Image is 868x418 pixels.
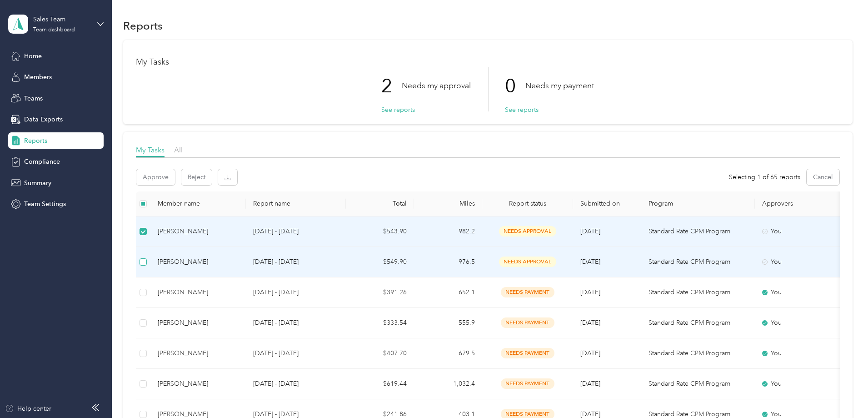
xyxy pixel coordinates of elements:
[150,191,246,217] th: Member name
[649,318,748,328] p: Standard Rate CPM Program
[641,338,755,369] td: Standard Rate CPM Program
[253,318,339,328] p: [DATE] - [DATE]
[501,287,554,297] span: needs payment
[346,338,414,369] td: $407.70
[649,379,748,389] p: Standard Rate CPM Program
[525,80,594,91] p: Needs my payment
[381,105,415,115] button: See reports
[33,15,90,24] div: Sales Team
[24,157,60,166] span: Compliance
[580,319,600,327] span: [DATE]
[24,115,63,124] span: Data Exports
[253,227,339,237] p: [DATE] - [DATE]
[158,379,239,389] div: [PERSON_NAME]
[649,348,748,358] p: Standard Rate CPM Program
[174,146,183,154] span: All
[414,277,482,308] td: 652.1
[501,378,554,389] span: needs payment
[253,348,339,358] p: [DATE] - [DATE]
[580,258,600,266] span: [DATE]
[762,318,838,328] div: You
[346,247,414,277] td: $549.90
[346,308,414,338] td: $333.54
[253,287,339,297] p: [DATE] - [DATE]
[729,172,800,182] span: Selecting 1 of 65 reports
[649,227,748,237] p: Standard Rate CPM Program
[580,227,600,235] span: [DATE]
[762,227,838,237] div: You
[253,379,339,389] p: [DATE] - [DATE]
[762,348,838,358] div: You
[580,288,600,296] span: [DATE]
[505,105,539,115] button: See reports
[501,348,554,358] span: needs payment
[5,404,51,413] button: Help center
[346,369,414,399] td: $619.44
[641,277,755,308] td: Standard Rate CPM Program
[501,317,554,328] span: needs payment
[817,367,868,418] iframe: Everlance-gr Chat Button Frame
[489,200,566,207] span: Report status
[158,257,239,267] div: [PERSON_NAME]
[580,410,600,418] span: [DATE]
[158,318,239,328] div: [PERSON_NAME]
[649,287,748,297] p: Standard Rate CPM Program
[641,191,755,217] th: Program
[402,80,471,91] p: Needs my approval
[136,169,175,185] button: Approve
[505,67,525,105] p: 0
[499,226,556,237] span: needs approval
[33,27,75,33] div: Team dashboard
[346,217,414,247] td: $543.90
[649,257,748,267] p: Standard Rate CPM Program
[346,277,414,308] td: $391.26
[421,200,475,207] div: Miles
[580,349,600,357] span: [DATE]
[762,287,838,297] div: You
[253,257,339,267] p: [DATE] - [DATE]
[762,379,838,389] div: You
[353,200,407,207] div: Total
[181,169,212,185] button: Reject
[24,72,52,82] span: Members
[246,191,346,217] th: Report name
[381,67,402,105] p: 2
[158,348,239,358] div: [PERSON_NAME]
[24,199,66,209] span: Team Settings
[414,247,482,277] td: 976.5
[24,51,42,61] span: Home
[762,257,838,267] div: You
[123,21,163,30] h1: Reports
[414,308,482,338] td: 555.9
[158,227,239,237] div: [PERSON_NAME]
[580,380,600,388] span: [DATE]
[158,287,239,297] div: [PERSON_NAME]
[414,217,482,247] td: 982.2
[136,146,165,154] span: My Tasks
[641,247,755,277] td: Standard Rate CPM Program
[641,217,755,247] td: Standard Rate CPM Program
[641,308,755,338] td: Standard Rate CPM Program
[24,178,51,188] span: Summary
[573,191,641,217] th: Submitted on
[158,200,239,207] div: Member name
[24,94,43,103] span: Teams
[136,57,840,67] h1: My Tasks
[499,257,556,267] span: needs approval
[641,369,755,399] td: Standard Rate CPM Program
[755,191,846,217] th: Approvers
[807,169,839,185] button: Cancel
[24,136,47,146] span: Reports
[414,338,482,369] td: 679.5
[414,369,482,399] td: 1,032.4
